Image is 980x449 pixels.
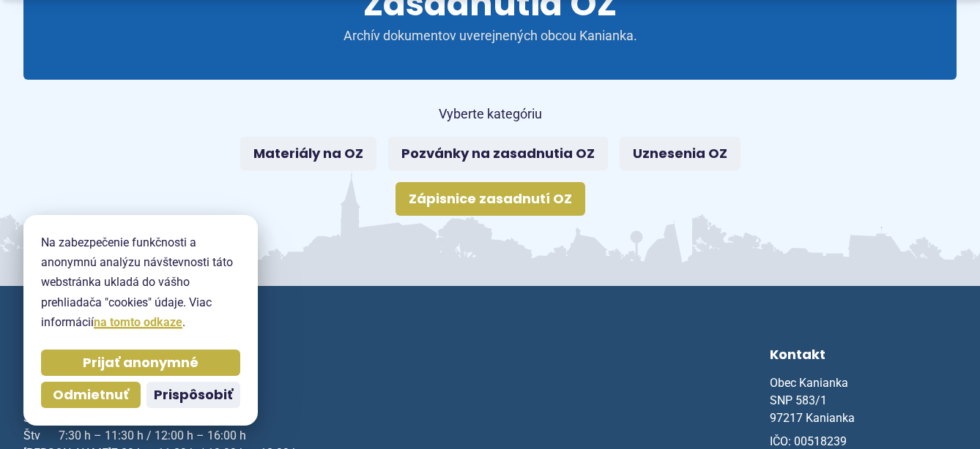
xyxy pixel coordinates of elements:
button: Odmietnuť [41,382,141,408]
span: Štv [23,427,59,445]
span: Odmietnuť [53,387,129,404]
button: Prispôsobiť [146,382,240,408]
span: Prijať anonymné [83,355,198,371]
button: Prijať anonymné [41,350,240,376]
a: Pozvánky na zasadnutia OZ [388,137,608,170]
a: Zápisnice zasadnutí OZ [396,182,585,216]
p: Vyberte kategóriu [230,103,750,126]
a: na tomto odkaze [94,315,182,329]
span: Str [23,410,59,427]
p: Archív dokumentov uverejnených obcou Kanianka. [314,28,666,45]
p: Na zabezpečenie funkčnosti a anonymnú analýzu návštevnosti táto webstránka ukladá do vášho prehli... [41,233,240,332]
h3: Kontakt [770,344,957,369]
a: Materiály na OZ [240,137,376,170]
a: Uznesenia OZ [620,137,740,170]
span: Obec Kanianka SNP 583/1 97217 Kanianka [770,376,855,425]
span: Prispôsobiť [154,387,233,404]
